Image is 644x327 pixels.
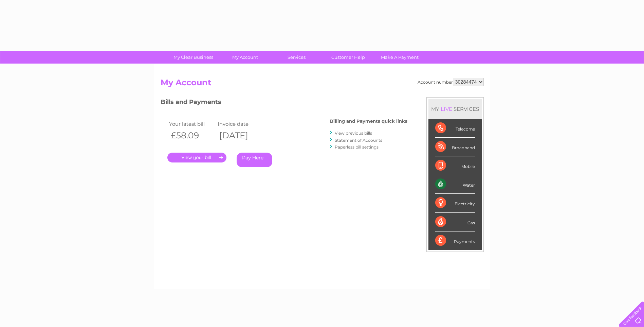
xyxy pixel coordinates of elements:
[335,144,379,150] a: Paperless bill settings
[216,119,265,128] td: Invoice date
[161,78,484,91] h2: My Account
[435,156,475,175] div: Mobile
[435,213,475,231] div: Gas
[237,153,272,167] a: Pay Here
[335,131,372,136] a: View previous bills
[435,231,475,250] div: Payments
[217,51,273,64] a: My Account
[330,119,407,124] h4: Billing and Payments quick links
[161,97,407,109] h3: Bills and Payments
[320,51,376,64] a: Customer Help
[435,194,475,212] div: Electricity
[372,51,428,64] a: Make A Payment
[428,99,482,119] div: MY SERVICES
[269,51,325,64] a: Services
[216,128,265,142] th: [DATE]
[167,153,226,162] a: .
[167,119,216,128] td: Your latest bill
[167,128,216,142] th: £58.09
[439,106,454,112] div: LIVE
[165,51,221,64] a: My Clear Business
[418,78,484,86] div: Account number
[335,138,382,143] a: Statement of Accounts
[435,119,475,138] div: Telecoms
[435,175,475,194] div: Water
[435,138,475,156] div: Broadband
